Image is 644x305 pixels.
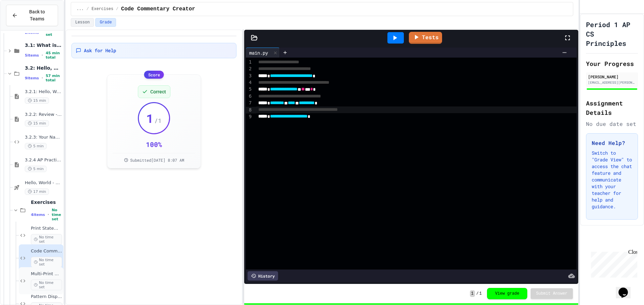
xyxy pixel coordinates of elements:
span: Correct [150,88,166,95]
div: [PERSON_NAME] [588,74,636,80]
span: Pattern Display Challenge [31,294,62,300]
div: Chat with us now!Close [3,3,46,43]
span: 3.2: Hello, World! [25,65,62,71]
span: No time set [31,257,62,268]
span: 1 [479,291,482,296]
span: No time set [52,208,62,221]
span: / [476,291,479,296]
div: 9 [246,113,253,120]
span: 57 min total [46,74,62,82]
iframe: chat widget [588,249,637,278]
span: Multi-Print Message [31,271,62,277]
div: main.py [246,49,271,56]
div: 8 [246,107,253,113]
button: Lesson [71,18,94,27]
span: 3.2.2: Review - Hello, World! [25,112,62,118]
div: 6 [246,93,253,100]
h2: Assignment Details [586,98,638,117]
button: Back to Teams [6,5,58,26]
span: Code Commentary Creator [121,5,195,13]
span: Submitted [DATE] 8:07 AM [130,157,184,163]
div: 100 % [146,140,162,149]
span: 3.1: What is Code? [25,42,62,48]
span: 15 min [25,97,49,104]
span: / [87,6,89,12]
a: Tests [409,32,442,44]
span: 45 min total [46,51,62,60]
div: Score [144,71,164,79]
span: Submit Answer [536,291,568,296]
span: 3.2.1: Hello, World! [25,89,62,95]
div: [EMAIL_ADDRESS][PERSON_NAME][PERSON_NAME][DOMAIN_NAME] [588,80,636,85]
span: 4 items [31,213,45,217]
span: Back to Teams [22,8,52,22]
span: • [48,212,49,217]
h3: Need Help? [592,139,632,147]
span: / 1 [154,116,162,125]
h2: Your Progress [586,59,638,68]
span: 1 [146,111,154,125]
div: 5 [246,86,253,93]
button: View grade [487,288,527,299]
span: ... [76,6,84,12]
div: 3 [246,73,253,79]
button: Grade [95,18,116,27]
div: 7 [246,100,253,106]
div: 1 [246,59,253,66]
button: Submit Answer [531,288,573,299]
span: 17 min [25,188,49,195]
span: 5 min [25,166,47,172]
span: 9 items [25,76,39,80]
span: Exercises [31,199,62,205]
div: main.py [246,48,280,58]
div: 4 [246,79,253,86]
span: Hello, World - Quiz [25,180,62,186]
span: 15 min [25,120,49,127]
span: 5 items [25,53,39,58]
span: 5 min [25,143,47,149]
span: 3.2.4 AP Practice - the DISPLAY Procedure [25,157,62,163]
span: 1 [470,290,475,297]
span: Ask for Help [84,47,116,54]
div: 2 [246,66,253,72]
span: No time set [31,234,62,245]
span: • [42,53,43,58]
span: 3.2.3: Your Name and Favorite Movie [25,135,62,140]
span: / [116,6,118,12]
span: Exercises [92,6,113,12]
span: Code Commentary Creator [31,248,62,254]
span: • [42,75,43,81]
div: History [248,271,278,281]
iframe: chat widget [616,278,637,298]
span: No time set [31,280,62,290]
h1: Period 1 AP CS Principles [586,20,638,48]
span: Print Statement Repair [31,226,62,231]
p: Switch to "Grade View" to access the chat feature and communicate with your teacher for help and ... [592,150,632,210]
div: No due date set [586,120,638,128]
